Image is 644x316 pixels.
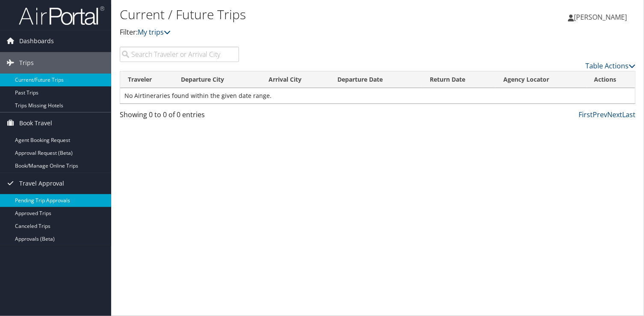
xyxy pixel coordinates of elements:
h1: Current / Future Trips [120,6,464,24]
img: airportal-logo.png [19,6,104,26]
div: Showing 0 to 0 of 0 entries [120,109,239,124]
a: First [579,110,593,119]
th: Departure City: activate to sort column ascending [173,71,261,88]
th: Return Date: activate to sort column ascending [422,71,496,88]
p: Filter: [120,27,464,38]
span: Travel Approval [19,173,64,194]
a: Table Actions [585,61,635,71]
span: Dashboards [19,30,54,52]
th: Traveler: activate to sort column ascending [120,71,173,88]
span: [PERSON_NAME] [574,12,627,22]
td: No Airtineraries found within the given date range. [120,88,635,103]
a: Prev [593,110,607,119]
th: Arrival City: activate to sort column ascending [261,71,330,88]
span: Trips [19,52,34,74]
a: Next [607,110,622,119]
th: Agency Locator: activate to sort column ascending [496,71,586,88]
a: My trips [138,27,171,37]
th: Actions [587,71,635,88]
th: Departure Date: activate to sort column descending [330,71,422,88]
span: Book Travel [19,112,52,134]
input: Search Traveler or Arrival City [120,47,239,62]
a: [PERSON_NAME] [568,4,635,30]
a: Last [622,110,635,119]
